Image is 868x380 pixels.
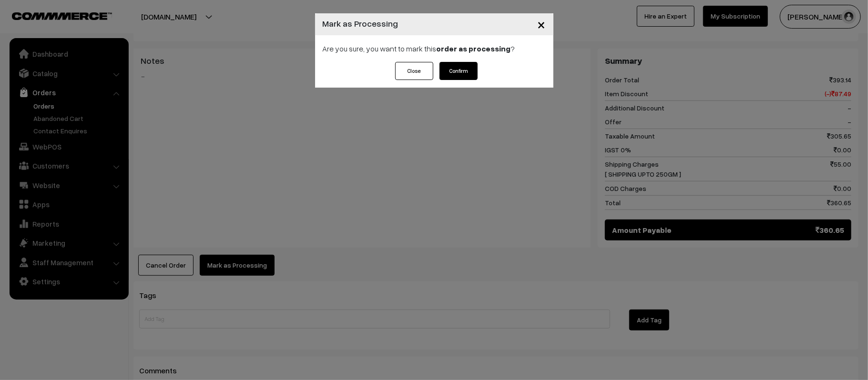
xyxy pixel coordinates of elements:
button: Close [530,10,553,39]
h4: Mark as Processing [323,17,398,30]
strong: order as processing [437,44,511,53]
div: Are you sure, you want to mark this ? [315,35,553,62]
button: Confirm [439,62,478,80]
button: Close [395,62,433,80]
span: × [538,15,546,33]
